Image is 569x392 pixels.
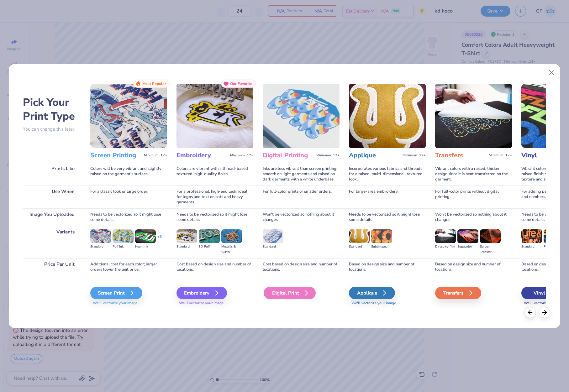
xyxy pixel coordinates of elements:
img: Standard [263,229,283,243]
span: Minimum: 12+ [489,153,512,158]
div: Transfers [435,287,481,299]
div: Cost based on design size and number of locations. [176,258,253,276]
div: Standard [349,244,370,249]
img: Neon Ink [135,229,156,243]
img: 3D Puff [199,229,219,243]
div: Colors will be very vibrant and slightly raised on the garment's surface. [90,163,167,186]
div: Screen Transfer [480,244,501,255]
div: For a professional, high-end look; ideal for logos and text on hats and heavy garments. [176,186,253,208]
span: Minimum: 12+ [144,153,167,158]
div: For large-area embroidery. [349,186,426,208]
div: Neon Ink [135,244,156,249]
div: Sublimated [371,244,392,249]
div: Inks are less vibrant than screen printing; smooth on light garments and raised on dark garments ... [263,163,340,186]
div: Applique [349,287,395,299]
span: Minimum: 12+ [316,153,340,158]
p: You can change this later. [23,127,81,132]
h3: Transfers [435,151,486,159]
div: Image You Uploaded [23,208,81,226]
img: Embroidery [176,84,253,148]
div: Prints Like [23,163,81,186]
span: Our Favorite [230,81,252,86]
div: Variants [23,226,81,258]
div: Digital Print [264,287,316,299]
img: Direct-to-film [435,229,456,243]
div: Needs to be vectorized so it might lose some details [176,208,253,226]
div: Embroidery [176,287,227,299]
div: Standard [521,244,542,249]
img: Applique [349,84,426,148]
h3: Screen Printing [90,151,141,159]
div: For a classic look or large order. [90,186,167,208]
div: Direct-to-film [435,244,456,249]
img: Standard [90,229,111,243]
span: We'll vectorize your image. [90,301,167,306]
div: 3D Puff [199,244,219,249]
div: For full-color prints or smaller orders. [263,186,340,208]
img: Screen Transfer [480,229,501,243]
h2: Pick Your Print Type [23,96,81,123]
div: For full-color prints without digital printing. [435,186,512,208]
img: Transfers [435,84,512,148]
h3: Embroidery [176,151,228,159]
div: Needs to be vectorized so it might lose some details [349,208,426,226]
div: Based on design size and number of locations. [435,258,512,276]
div: Price Per Unit [23,258,81,276]
div: Cost based on design size and number of locations. [263,258,340,276]
div: Needs to be vectorized so it might lose some details [90,208,167,226]
h3: Applique [349,151,400,159]
div: Metallic & Glitter [221,244,242,255]
div: Colors are vibrant with a thread-based textured, high-quality finish. [176,163,253,186]
img: Digital Printing [263,84,340,148]
div: Won't be vectorized so nothing about it changes [263,208,340,226]
div: Standard [90,244,111,249]
div: Puff Ink [113,244,133,249]
span: We'll vectorize your image. [176,301,253,306]
button: Close [546,67,558,79]
div: Use When [23,186,81,208]
img: Screen Printing [90,84,167,148]
div: Standard [263,244,283,249]
div: Vinyl [521,287,567,299]
div: + 3 [157,234,162,245]
img: Standard [349,229,370,243]
div: Incorporates various fabrics and threads for a raised, multi-dimensional, textured look. [349,163,426,186]
span: Minimum: 12+ [403,153,426,158]
img: Supacolor [457,229,478,243]
img: Standard [176,229,197,243]
span: Most Popular [142,81,166,86]
div: Vibrant colors with a raised, thicker design since it is heat transferred on the garment. [435,163,512,186]
div: Flock [544,244,564,249]
img: Puff Ink [113,229,133,243]
img: Sublimated [371,229,392,243]
div: Standard [176,244,197,249]
div: Additional cost for each color; larger orders lower the unit price. [90,258,167,276]
img: Flock [544,229,564,243]
h3: Digital Printing [263,151,314,159]
div: Won't be vectorized so nothing about it changes [435,208,512,226]
div: Based on design size and number of locations. [349,258,426,276]
img: Metallic & Glitter [221,229,242,243]
span: Minimum: 12+ [230,153,253,158]
img: Standard [521,229,542,243]
span: We'll vectorize your image. [349,301,426,306]
div: Supacolor [457,244,478,249]
div: Screen Print [90,287,142,299]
